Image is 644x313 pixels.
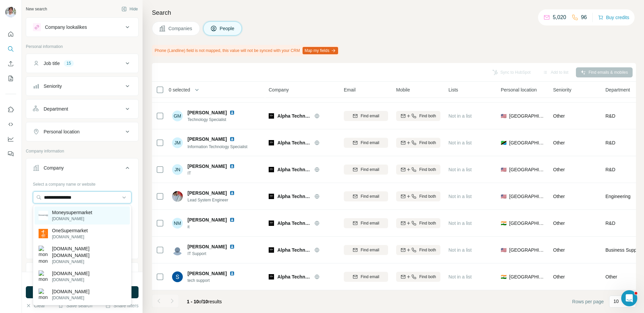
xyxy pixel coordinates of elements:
span: 0 selected [169,86,190,93]
button: Find email [344,138,388,148]
div: Job title [44,60,60,67]
p: [DOMAIN_NAME] [52,295,90,301]
span: Find both [419,274,436,280]
button: Company [26,160,138,179]
span: Information Technology Specialist [187,144,248,149]
span: Other [553,140,565,145]
img: Logo of Alpha Technologies [269,194,274,199]
span: IT [187,170,243,176]
span: Engineering [605,193,631,200]
span: results [187,299,222,304]
span: Company [269,86,289,93]
button: Use Surfe API [5,118,16,130]
div: Phone (Landline) field is not mapped, this value will not be synced with your CRM [152,45,339,56]
p: Moneysupermarket [52,209,92,216]
span: Seniority [553,86,571,93]
button: Company lookalikes [26,19,138,35]
button: Find both [396,272,440,282]
span: Alpha Technologies [277,247,311,253]
h4: Search [152,8,636,17]
span: Other [553,274,565,279]
span: 🇮🇳 [501,273,506,280]
img: Avatar [172,245,183,255]
p: Company information [26,148,139,154]
span: Find both [419,113,436,119]
span: Lists [448,86,458,93]
span: Find both [419,140,436,146]
button: Find both [396,138,440,148]
span: Not in a list [448,113,472,119]
span: [GEOGRAPHIC_DATA] [509,193,545,200]
span: Mobile [396,86,410,93]
span: Find both [419,193,436,199]
span: R&D [605,139,615,146]
div: JN [172,164,183,175]
span: 🇺🇸 [501,166,506,173]
span: Other [553,221,565,226]
img: moneysupermarket.at moneysupermarket.at [39,246,48,264]
span: IT Support [187,251,243,257]
span: Alpha Technologies [277,166,311,173]
button: Clear [26,302,45,309]
span: Not in a list [448,140,472,145]
button: Find email [344,272,388,282]
span: Alpha Technologies [277,193,311,200]
span: [GEOGRAPHIC_DATA] [509,166,545,173]
span: Not in a list [448,247,472,253]
p: [DOMAIN_NAME] [52,270,90,277]
img: LinkedIn logo [229,164,235,169]
span: [GEOGRAPHIC_DATA] [509,139,545,146]
button: Dashboard [5,133,16,145]
div: Company [44,165,64,171]
span: Other [553,113,565,119]
div: Department [44,106,68,112]
div: Select a company name or website [33,179,131,187]
span: Find email [361,113,379,119]
span: Find both [419,247,436,253]
button: Enrich CSV [5,58,16,70]
button: Find email [344,165,388,175]
span: R&D [605,166,615,173]
p: 96 [581,13,587,21]
span: 10 [203,299,208,304]
span: [PERSON_NAME] [187,136,227,142]
img: LinkedIn logo [229,190,235,196]
p: [DOMAIN_NAME] [DOMAIN_NAME] [52,245,126,259]
span: Find email [361,140,379,146]
span: Alpha Technologies [277,139,311,146]
span: Other [553,247,565,253]
img: Logo of Alpha Technologies [269,167,274,172]
span: R&D [605,220,615,227]
img: LinkedIn logo [229,244,235,249]
span: [PERSON_NAME] [187,109,227,116]
span: [PERSON_NAME] [187,270,227,277]
span: tech support [187,277,243,284]
span: Find email [361,247,379,253]
button: Map my fields [303,47,338,54]
button: Industry [26,264,138,280]
img: Logo of Alpha Technologies [269,274,274,279]
button: Find email [344,218,388,228]
span: People [220,25,235,32]
p: 10 [613,298,619,305]
span: [GEOGRAPHIC_DATA] [509,247,545,253]
div: Personal location [44,128,79,135]
span: Alpha Technologies [277,273,311,280]
span: Alpha Technologies [277,113,311,119]
span: Other [553,167,565,172]
span: [GEOGRAPHIC_DATA] [509,273,545,280]
img: Logo of Alpha Technologies [269,113,274,119]
img: moneysupermarket.co.za [39,289,48,301]
p: [DOMAIN_NAME] [52,277,90,283]
p: Personal information [26,44,139,50]
span: it [187,224,243,230]
span: Personal location [501,86,537,93]
span: Not in a list [448,194,472,199]
div: Seniority [44,83,62,89]
span: Find both [419,167,436,173]
button: Run search [26,286,139,298]
button: Find email [344,191,388,201]
span: Find both [419,220,436,226]
button: Find email [344,111,388,121]
span: Other [605,273,617,280]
